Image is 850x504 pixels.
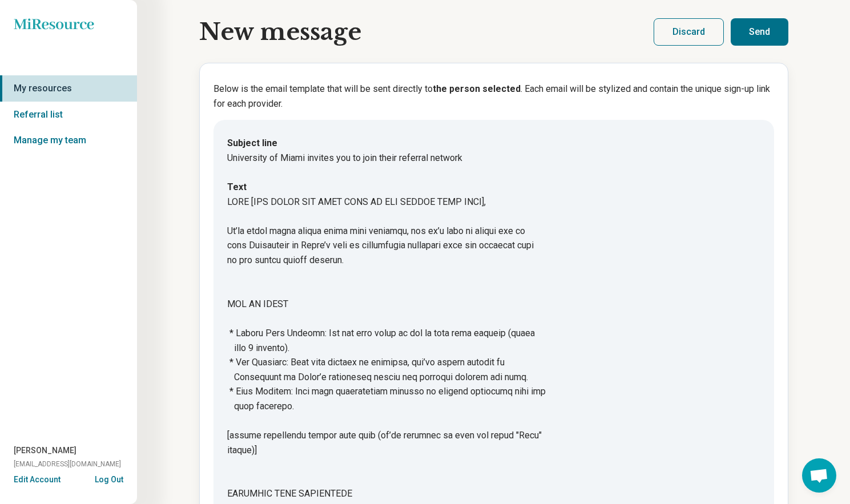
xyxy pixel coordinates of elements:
h1: New message [199,19,361,45]
button: Edit Account [14,474,61,486]
p: Below is the email template that will be sent directly to . Each email will be stylized and conta... [213,82,774,111]
button: Send [731,18,788,46]
button: Log Out [95,474,123,483]
a: Open chat [802,458,836,493]
span: [PERSON_NAME] [14,445,76,457]
b: the person selected [433,83,521,94]
span: [EMAIL_ADDRESS][DOMAIN_NAME] [14,459,121,469]
dt: Subject line [227,136,760,151]
dt: Text [227,180,760,195]
dd: University of Miami invites you to join their referral network [227,151,760,166]
button: Discard [654,18,724,46]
